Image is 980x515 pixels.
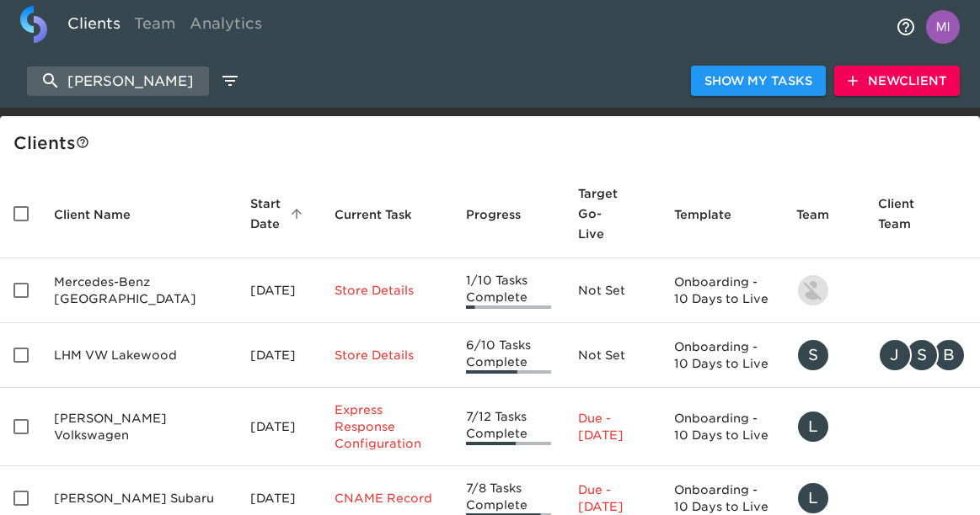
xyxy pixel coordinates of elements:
[20,6,47,43] img: logo
[466,204,543,225] span: Progress
[578,410,648,443] p: Due - [DATE]
[674,204,753,225] span: Template
[796,410,851,443] div: lauren.seimas@roadster.com
[798,275,828,305] img: kevin.lo@roadster.com
[40,258,237,323] td: Mercedes-Benz [GEOGRAPHIC_DATA]
[237,258,321,323] td: [DATE]
[932,338,966,372] div: B
[691,66,826,97] button: Show My Tasks
[40,388,237,466] td: [PERSON_NAME] Volkswagen
[834,66,960,97] button: NewClient
[453,388,565,466] td: 7/12 Tasks Complete
[704,71,812,92] span: Show My Tasks
[796,273,851,307] div: kevin.lo@roadster.com
[565,323,661,388] td: Not Set
[578,481,648,515] p: Due - [DATE]
[61,6,127,47] a: Clients
[886,7,926,47] button: notifications
[453,323,565,388] td: 6/10 Tasks Complete
[335,490,439,507] p: CNAME Record
[578,183,626,244] span: Calculated based on the start date and the duration of all Tasks contained in this Hub.
[848,71,946,92] span: New Client
[796,204,851,225] span: Team
[796,481,830,515] div: L
[335,347,439,364] p: Store Details
[565,258,661,323] td: Not Set
[661,323,782,388] td: Onboarding - 10 Days to Live
[27,66,209,96] input: search
[127,6,183,47] a: Team
[335,204,434,225] span: Current Task
[250,194,308,234] span: Start Date
[578,183,648,244] span: Target Go-Live
[905,338,939,372] div: S
[926,10,960,44] img: Profile
[453,258,565,323] td: 1/10 Tasks Complete
[76,135,89,149] svg: This is a list of all of your clients and clients shared with you
[40,323,237,388] td: LHM VW Lakewood
[796,338,830,372] div: S
[878,338,912,372] div: J
[183,6,269,47] a: Analytics
[796,410,830,443] div: L
[796,481,851,515] div: lauren.seimas@roadster.com
[661,388,782,466] td: Onboarding - 10 Days to Live
[13,130,973,157] div: Client s
[796,338,851,372] div: savannah@roadster.com
[237,388,321,466] td: [DATE]
[237,323,321,388] td: [DATE]
[54,204,153,225] span: Client Name
[878,194,967,234] span: Client Team
[878,338,967,372] div: jason.villa@lhmauto.com, seraj.talebi@lhmauto.com, bradley.davis@lhmauto.com
[216,66,244,95] button: edit
[335,401,439,452] p: Express Response Configuration
[335,282,439,299] p: Store Details
[335,204,412,225] span: This is the next Task in this Hub that should be completed
[661,258,782,323] td: Onboarding - 10 Days to Live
